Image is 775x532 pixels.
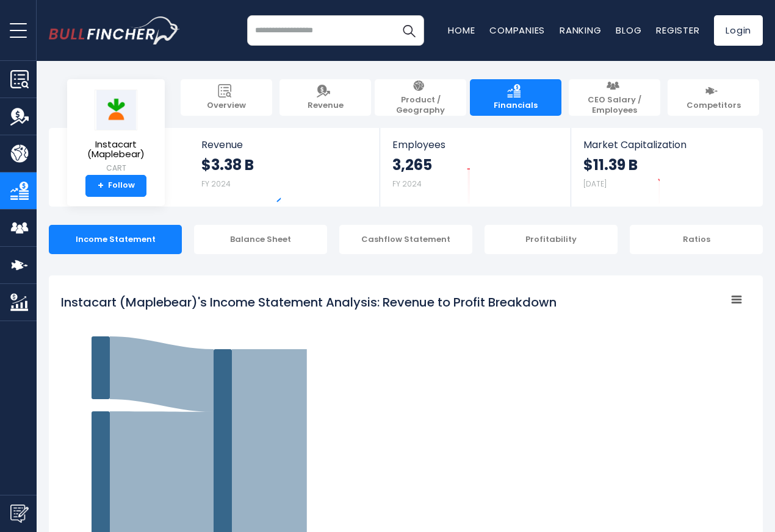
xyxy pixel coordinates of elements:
[77,163,155,174] small: CART
[194,225,327,254] div: Balance Sheet
[201,179,231,189] small: FY 2024
[49,225,182,254] div: Income Statement
[181,79,272,116] a: Overview
[339,225,472,254] div: Cashflow Statement
[392,139,558,151] span: Employees
[583,155,638,174] strong: $11.39 B
[571,128,762,207] a: Market Capitalization $11.39 B [DATE]
[279,79,371,116] a: Revenue
[569,79,660,116] a: CEO Salary / Employees
[470,79,561,116] a: Financials
[583,139,749,151] span: Market Capitalization
[201,155,254,174] strong: $3.38 B
[448,24,475,37] a: Home
[630,225,763,254] div: Ratios
[394,15,424,46] button: Search
[98,180,104,191] strong: +
[489,24,545,37] a: Companies
[485,225,618,254] div: Profitability
[61,294,557,311] tspan: Instacart (Maplebear)'s Income Statement Analysis: Revenue to Profit Breakdown
[560,24,601,37] a: Ranking
[49,16,180,44] a: Go to homepage
[392,155,432,174] strong: 3,265
[85,175,146,197] a: +Follow
[668,79,759,116] a: Competitors
[77,140,155,160] span: Instacart (Maplebear)
[575,95,654,116] span: CEO Salary / Employees
[189,128,380,207] a: Revenue $3.38 B FY 2024
[656,24,699,37] a: Register
[381,95,460,116] span: Product / Geography
[714,15,763,46] a: Login
[392,179,422,189] small: FY 2024
[207,101,246,111] span: Overview
[583,179,607,189] small: [DATE]
[375,79,466,116] a: Product / Geography
[201,139,368,151] span: Revenue
[380,128,570,207] a: Employees 3,265 FY 2024
[494,101,538,111] span: Financials
[687,101,741,111] span: Competitors
[49,16,180,44] img: bullfincher logo
[616,24,641,37] a: Blog
[76,89,156,175] a: Instacart (Maplebear) CART
[308,101,344,111] span: Revenue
